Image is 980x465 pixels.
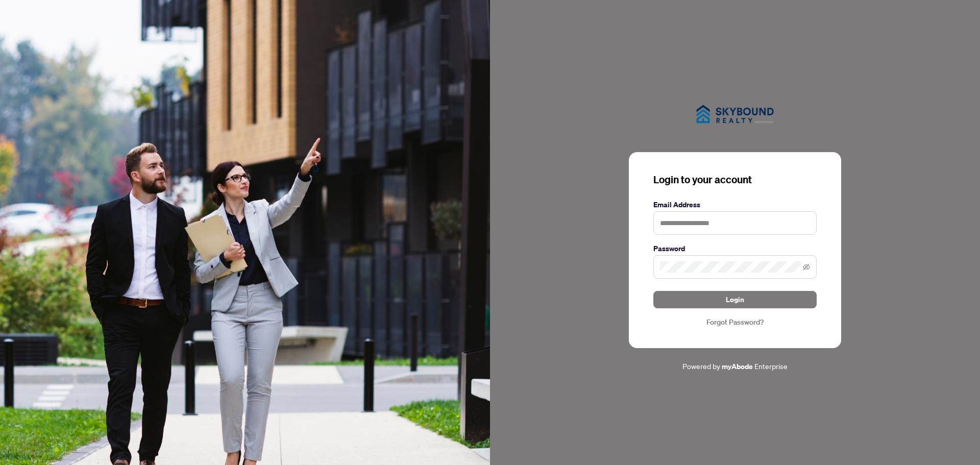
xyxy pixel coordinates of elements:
[684,93,786,135] img: ma-logo
[653,199,817,210] label: Email Address
[653,173,817,187] h3: Login to your account
[754,361,788,371] span: Enterprise
[653,316,817,328] a: Forgot Password?
[726,291,744,308] span: Login
[682,361,720,371] span: Powered by
[803,263,810,271] span: eye-invisible
[653,243,817,254] label: Password
[722,361,753,372] a: myAbode
[653,291,817,308] button: Login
